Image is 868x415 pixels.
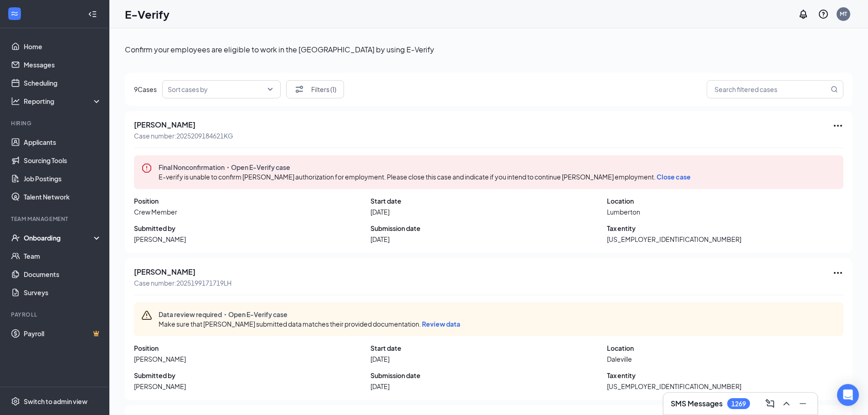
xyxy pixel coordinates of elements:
span: Close case [657,173,691,181]
button: ComposeMessage [763,396,777,411]
button: Filter Filters (1) [286,80,344,98]
span: Location [607,343,843,353]
span: Tax entity [607,224,843,233]
a: Documents [24,265,102,283]
span: [PERSON_NAME] [134,235,370,244]
span: Tax entity [607,371,843,380]
span: Case number: 2025209184621KG [134,131,233,140]
svg: Minimize [797,398,808,409]
span: Crew Member [134,207,370,216]
svg: Ellipses [832,120,843,131]
span: Start date [370,196,607,205]
a: Messages [24,56,102,74]
svg: QuestionInfo [818,9,829,20]
div: Reporting [24,97,102,106]
svg: Notifications [798,9,809,20]
svg: Warning [141,310,152,321]
svg: Error [141,163,152,174]
button: Minimize [796,396,810,411]
span: Position [134,196,370,205]
span: Make sure that [PERSON_NAME] submitted data matches their provided documentation. [159,320,460,328]
span: Daleville [607,354,843,364]
svg: UserCheck [11,233,20,242]
svg: Collapse [88,10,97,19]
svg: Settings [11,397,20,406]
div: Open Intercom Messenger [837,384,859,406]
span: Lumberton [607,207,843,216]
span: Data review required・Open E-Verify case [159,310,464,319]
span: Submission date [370,224,607,233]
div: Team Management [11,215,100,223]
span: [DATE] [370,382,607,391]
span: [PERSON_NAME] [134,354,370,364]
span: Position [134,343,370,353]
span: Case number: 2025199171719LH [134,278,231,287]
svg: ChevronUp [781,398,792,409]
span: [DATE] [370,235,607,244]
div: Hiring [11,119,100,127]
a: Sourcing Tools [24,151,102,169]
input: Search filtered cases [712,84,829,95]
div: Switch to admin view [24,397,87,406]
svg: WorkstreamLogo [10,9,19,18]
svg: Ellipses [832,267,843,278]
h1: E-Verify [125,6,169,22]
span: [PERSON_NAME] [134,267,231,277]
a: Surveys [24,283,102,302]
span: [PERSON_NAME] [134,120,233,129]
div: MT [840,10,847,18]
a: Scheduling [24,74,102,92]
a: PayrollCrown [24,324,102,343]
svg: Analysis [11,97,20,106]
span: Start date [370,343,607,353]
span: E-verify is unable to confirm [PERSON_NAME] authorization for employment. Please close this case ... [159,173,691,181]
div: Payroll [11,311,100,318]
a: Job Postings [24,169,102,188]
span: [PERSON_NAME] [134,382,370,391]
a: Talent Network [24,188,102,206]
span: Submitted by [134,224,370,233]
span: [DATE] [370,354,607,364]
a: Applicants [24,133,102,151]
span: Confirm your employees are eligible to work in the [GEOGRAPHIC_DATA] by using E-Verify [125,45,434,54]
span: [US_EMPLOYER_IDENTIFICATION_NUMBER] [607,235,843,244]
h3: SMS Messages [671,399,723,409]
button: ChevronUp [779,396,794,411]
span: Review data [422,320,460,328]
svg: ComposeMessage [765,398,776,409]
span: Submitted by [134,371,370,380]
div: 1269 [731,400,746,408]
span: [US_EMPLOYER_IDENTIFICATION_NUMBER] [607,382,843,391]
span: Final Nonconfirmation・Open E-Verify case [159,163,694,172]
span: Submission date [370,371,607,380]
span: [DATE] [370,207,607,216]
svg: MagnifyingGlass [831,86,838,93]
span: 9 Cases [134,85,157,94]
svg: Filter [294,84,305,95]
a: Team [24,247,102,265]
span: Location [607,196,843,205]
div: Onboarding [24,233,94,242]
a: Home [24,37,102,56]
